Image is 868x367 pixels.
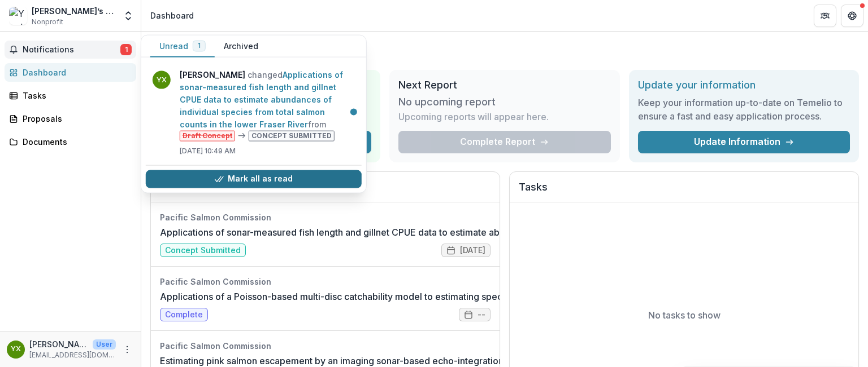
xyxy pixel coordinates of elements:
nav: breadcrumb [146,7,198,24]
div: [PERSON_NAME]’s Fisheries Consulting [32,5,116,17]
div: Tasks [23,90,127,101]
a: Applications of sonar-measured fish length and gillnet CPUE data to estimate abundances of indivi... [160,225,843,239]
span: 1 [198,42,201,50]
h2: Next Report [398,79,610,91]
a: Proposals [5,109,136,128]
button: Unread [150,36,215,58]
button: Mark all as read [146,170,362,188]
a: Dashboard [5,63,136,82]
a: Documents [5,132,136,151]
p: Upcoming reports will appear here. [398,110,549,123]
span: Nonprofit [32,17,63,27]
p: changed from [180,69,355,142]
p: User [93,339,116,350]
a: Applications of a Poisson-based multi-disc catchability model to estimating species compositions ... [160,290,691,303]
p: No tasks to show [648,308,721,322]
div: Dashboard [150,10,194,21]
div: Proposals [23,113,127,125]
p: [EMAIL_ADDRESS][DOMAIN_NAME] [29,350,116,360]
button: Notifications1 [5,41,136,59]
h1: Dashboard [150,41,859,61]
button: Open entity switcher [120,5,136,27]
button: Get Help [841,5,863,27]
button: Partners [814,5,836,27]
a: Applications of sonar-measured fish length and gillnet CPUE data to estimate abundances of indivi... [180,70,343,129]
img: Yunbo’s Fisheries Consulting [9,7,27,25]
span: 1 [120,44,132,55]
button: More [120,343,134,356]
a: Tasks [5,86,136,105]
a: Update Information [638,131,850,153]
button: Archived [215,36,267,58]
h2: Update your information [638,79,850,91]
p: [PERSON_NAME] [29,338,88,350]
h3: Keep your information up-to-date on Temelio to ensure a fast and easy application process. [638,96,850,123]
div: Documents [23,136,127,148]
div: Yunbo Xie [11,346,21,353]
div: Dashboard [23,67,127,78]
h3: No upcoming report [398,96,496,108]
h2: Tasks [519,181,849,202]
span: Notifications [23,45,120,55]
